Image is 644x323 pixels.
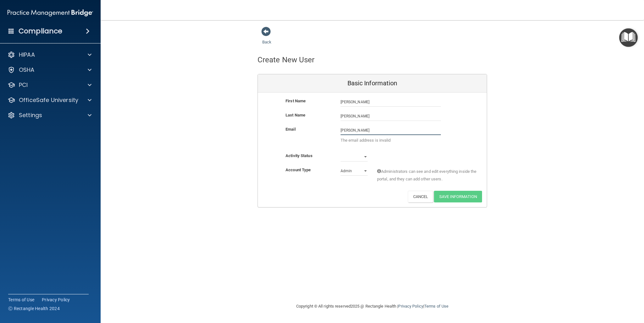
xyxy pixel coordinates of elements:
[19,27,62,36] h4: Compliance
[19,66,35,74] p: OSHA
[8,111,92,119] a: Settings
[19,96,78,104] p: OfficeSafe University
[42,297,70,303] a: Privacy Policy
[8,81,92,89] a: PCI
[398,304,423,309] a: Privacy Policy
[286,167,311,172] b: Account Type
[286,127,296,132] b: Email
[377,168,477,183] span: Administrators can see and edit everything inside the portal, and they can add other users.
[8,297,34,303] a: Terms of Use
[8,96,92,104] a: OfficeSafe University
[286,99,306,103] b: First Name
[408,191,433,202] button: Cancel
[8,7,93,19] img: PMB logo
[434,191,482,202] button: Save Information
[286,113,305,117] b: Last Name
[262,32,271,44] a: Back
[424,304,448,309] a: Terms of Use
[341,137,441,144] p: The email address is invalid
[19,81,28,89] p: PCI
[258,296,487,316] div: Copyright © All rights reserved 2025 @ Rectangle Health | |
[619,28,638,47] button: Open Resource Center
[258,56,315,64] h4: Create New User
[19,111,42,119] p: Settings
[286,153,313,158] b: Activity Status
[19,51,35,59] p: HIPAA
[8,51,92,59] a: HIPAA
[258,74,487,93] div: Basic Information
[8,305,60,312] span: Ⓒ Rectangle Health 2024
[8,66,92,74] a: OSHA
